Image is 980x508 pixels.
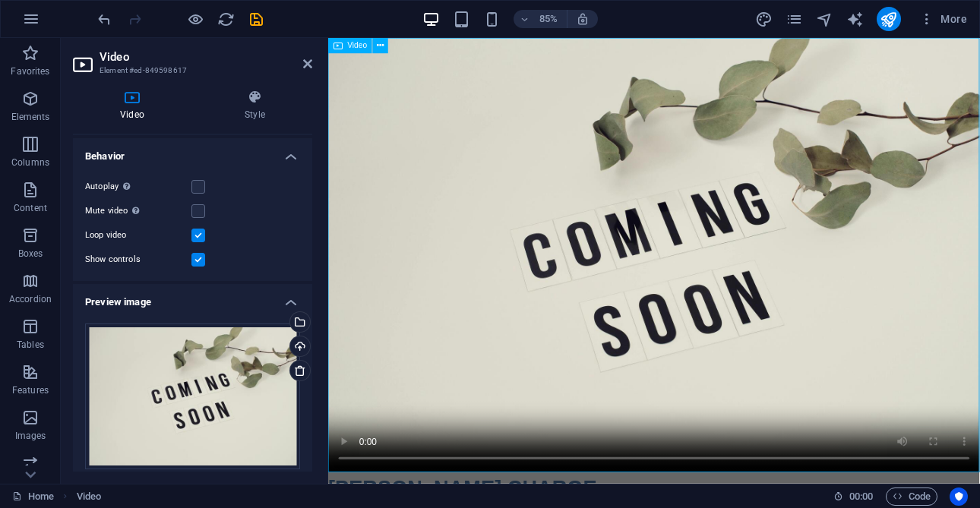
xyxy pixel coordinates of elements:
h6: 85% [536,10,561,28]
iframe: To enrich screen reader interactions, please activate Accessibility in Grammarly extension settings [328,38,980,484]
label: Autoplay [85,178,191,196]
i: Publish [880,11,897,28]
div: eucalyptus-branch-with-coming-soon-message-on-white-background-for-announcements-4S1zr9wPwWPfE84W... [85,323,300,469]
i: Design (Ctrl+Alt+Y) [755,11,773,28]
button: Code [886,487,937,506]
i: On resize automatically adjust zoom level to fit chosen device. [576,12,590,26]
p: Accordion [9,293,52,305]
nav: breadcrumb [77,487,101,506]
span: 00 00 [849,487,873,506]
label: Show controls [85,251,191,269]
button: undo [95,10,113,28]
span: Code [893,487,931,506]
p: Features [12,384,49,396]
span: Click to select. Double-click to edit [77,487,101,506]
i: AI Writer [846,11,864,28]
i: Save (Ctrl+S) [248,11,265,28]
a: Click to cancel selection. Double-click to open Pages [12,487,54,506]
button: publish [877,7,901,31]
button: navigator [816,10,834,28]
button: 85% [514,10,567,28]
button: design [755,10,773,28]
span: More [919,11,967,27]
button: Click here to leave preview mode and continue editing [186,10,204,28]
i: Reload page [217,11,235,28]
h4: Preview image [73,284,312,311]
button: text_generator [846,10,865,28]
h2: Video [100,50,312,64]
span: : [860,491,862,502]
p: Columns [11,156,49,169]
button: Usercentrics [950,487,968,506]
h6: Session time [833,487,874,506]
h4: Behavior [73,138,312,166]
span: Video [348,42,368,49]
p: Elements [11,111,50,123]
i: Undo: Change autoplay (Ctrl+Z) [96,11,113,28]
button: save [247,10,265,28]
p: Content [14,202,47,214]
i: Navigator [816,11,833,28]
label: Loop video [85,226,191,245]
button: More [913,7,973,31]
button: pages [786,10,804,28]
p: Images [15,430,46,442]
i: Pages (Ctrl+Alt+S) [786,11,803,28]
h3: Element #ed-849598617 [100,64,282,77]
p: Favorites [11,65,49,77]
h4: Video [73,90,198,121]
button: reload [217,10,235,28]
p: Boxes [18,248,43,260]
label: Mute video [85,202,191,220]
h4: Style [198,90,312,121]
p: Tables [17,339,44,351]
